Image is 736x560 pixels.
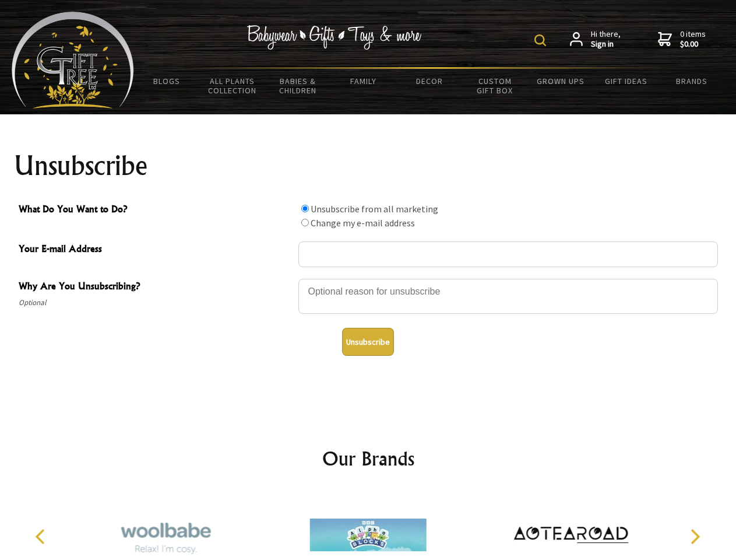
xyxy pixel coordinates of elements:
[265,69,331,103] a: Babies & Children
[298,279,718,314] textarea: Why Are You Unsubscribing?
[19,242,293,258] span: Your E-mail Address
[247,25,422,50] img: Babywear - Gifts - Toys & more
[301,205,309,212] input: What Do You Want to Do?
[570,29,621,50] a: Hi there,Sign in
[298,242,718,267] input: Your E-mail Address
[19,202,293,219] span: What Do You Want to Do?
[534,34,546,46] img: product search
[19,296,293,310] span: Optional
[311,203,438,215] label: Unsubscribe from all marketing
[23,444,713,473] h2: Our Brands
[682,524,707,549] button: Next
[396,69,462,93] a: Decor
[342,328,394,356] button: Unsubscribe
[29,524,55,549] button: Previous
[311,217,415,229] label: Change my e-mail address
[680,29,706,50] span: 0 items
[301,219,309,226] input: What Do You Want to Do?
[527,69,593,93] a: Grown Ups
[134,69,200,93] a: BLOGS
[658,29,706,50] a: 0 items$0.00
[462,69,528,103] a: Custom Gift Box
[12,12,134,108] img: Babyware - Gifts - Toys and more...
[591,29,621,50] span: Hi there,
[591,39,621,50] strong: Sign in
[200,69,266,103] a: All Plants Collection
[680,39,706,50] strong: $0.00
[593,69,659,93] a: Gift Ideas
[14,152,723,180] h1: Unsubscribe
[19,279,293,296] span: Why Are You Unsubscribing?
[659,69,725,93] a: Brands
[331,69,397,93] a: Family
